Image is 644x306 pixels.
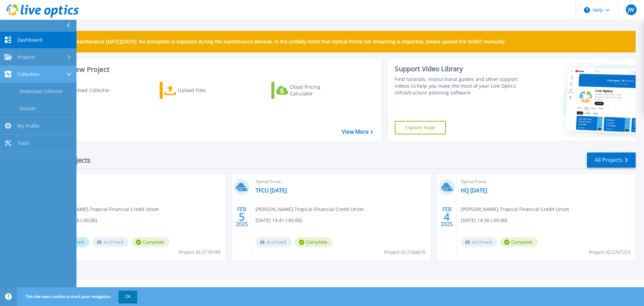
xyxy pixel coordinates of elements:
span: Complete [132,237,169,247]
div: Find tutorials, instructional guides and other support videos to help you make the most of your L... [395,76,521,96]
span: Collectors [17,71,40,77]
span: Optical Prime [461,178,632,185]
span: Archived [461,237,497,247]
span: This site uses cookies to track your navigation. [18,291,137,303]
span: [DATE] 14:30 (-05:00) [461,217,507,224]
span: Projects [17,54,35,60]
span: JW [628,7,634,12]
a: HQ [DATE] [461,187,487,194]
span: [DATE] 14:41 (-05:00) [256,217,302,224]
a: Cloud Pricing Calculator [271,82,346,99]
span: Project ID: 2767723 [589,249,631,256]
a: TFCU [DATE] [256,187,287,194]
span: Dashboard [17,37,42,43]
a: Explore Now! [395,121,446,134]
span: Project ID: 2770189 [179,249,220,256]
span: [PERSON_NAME] , Tropical Financial Credit Union [51,206,159,213]
span: 5 [239,214,245,220]
h3: Start a New Project [48,66,373,73]
span: Archived [256,237,291,247]
span: Archived [93,237,128,247]
span: Complete [500,237,538,247]
a: Download Collector [48,82,122,99]
div: Support Video Library [395,64,521,73]
span: Optical Prime [51,178,221,185]
span: Tools [17,140,29,146]
div: FEB 2025 [235,205,248,229]
a: View More [342,129,373,135]
div: FEB 2025 [440,205,453,229]
a: All Projects [587,152,636,168]
p: Scheduled Maintenance [DATE][DATE]: No disruption is expected during the maintenance window. In t... [50,39,506,44]
div: Upload Files [178,84,231,97]
button: OK [118,291,137,303]
span: Complete [295,237,332,247]
span: 4 [444,214,450,220]
span: [PERSON_NAME] , Tropical Financial Credit Union [461,206,569,213]
span: Project ID: 2768676 [384,249,426,256]
span: [PERSON_NAME] , Tropical Financial Credit Union [256,206,364,213]
span: Optical Prime [256,178,426,185]
span: My Profile [17,123,40,129]
a: Upload Files [160,82,234,99]
div: Download Collector [65,84,118,97]
div: Cloud Pricing Calculator [290,84,343,97]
